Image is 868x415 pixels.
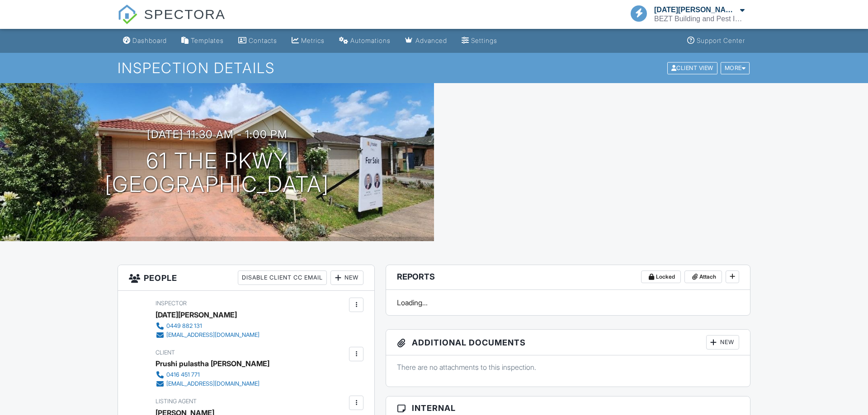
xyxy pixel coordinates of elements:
[697,37,745,44] div: Support Center
[471,37,497,44] div: Settings
[654,14,745,23] div: BEZT Building and Pest Inspections Victoria
[667,62,717,74] div: Client View
[706,335,739,350] div: New
[144,5,226,23] span: SPECTORA
[156,322,259,331] a: 0449 882 131
[386,330,750,355] h3: Additional Documents
[301,37,325,44] div: Metrics
[335,33,394,49] a: Automations (Basic)
[105,149,329,197] h1: 61 The Pkwy [GEOGRAPHIC_DATA]
[166,371,200,378] div: 0416 451 771
[249,37,277,44] div: Contacts
[166,331,259,339] div: [EMAIL_ADDRESS][DOMAIN_NAME]
[654,5,738,14] div: [DATE][PERSON_NAME]
[147,128,288,140] h3: [DATE] 11:30 am - 1:00 pm
[401,33,451,49] a: Advanced
[684,33,749,49] a: Support Center
[178,33,227,49] a: Templates
[721,62,750,74] div: More
[118,14,226,30] a: SPECTORA
[118,265,374,291] h3: People
[238,270,327,285] div: Disable Client CC Email
[330,270,363,285] div: New
[166,380,259,387] div: [EMAIL_ADDRESS][DOMAIN_NAME]
[458,33,501,49] a: Settings
[350,37,391,44] div: Automations
[156,357,269,370] div: Prushi pulastha [PERSON_NAME]
[666,64,720,71] a: Client View
[288,33,328,49] a: Metrics
[191,37,224,44] div: Templates
[156,308,237,322] div: [DATE][PERSON_NAME]
[132,37,167,44] div: Dashboard
[166,322,202,330] div: 0449 882 131
[118,5,137,24] img: The Best Home Inspection Software - Spectora
[235,33,281,49] a: Contacts
[119,33,170,49] a: Dashboard
[118,60,750,76] h1: Inspection Details
[156,349,175,356] span: Client
[156,379,262,388] a: [EMAIL_ADDRESS][DOMAIN_NAME]
[397,362,739,372] p: There are no attachments to this inspection.
[156,331,259,340] a: [EMAIL_ADDRESS][DOMAIN_NAME]
[156,398,197,405] span: Listing Agent
[415,37,447,44] div: Advanced
[156,300,187,307] span: Inspector
[156,370,262,379] a: 0416 451 771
